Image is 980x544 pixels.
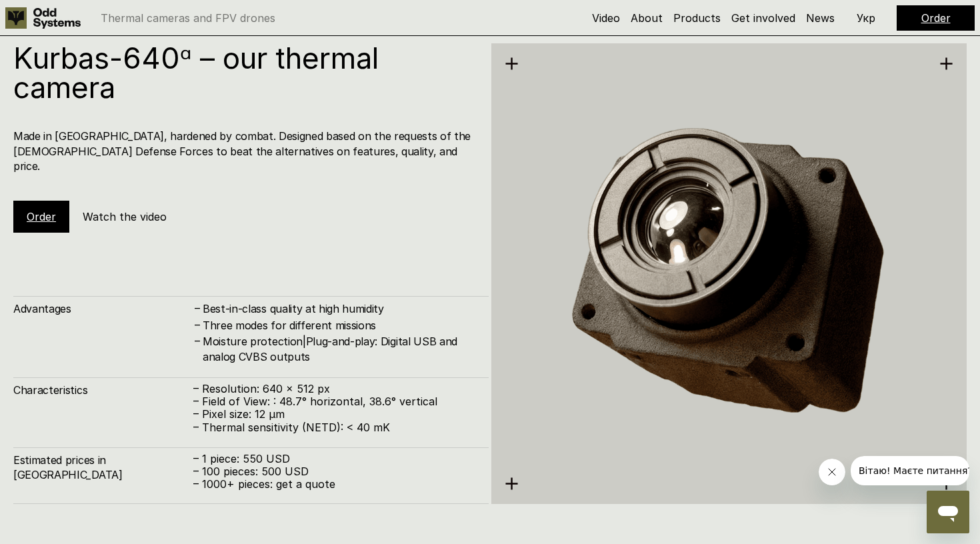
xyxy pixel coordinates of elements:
[819,459,845,485] iframe: Close message
[203,318,475,333] h4: Three modes for different missions
[731,11,795,25] a: Get involved
[927,491,969,533] iframe: Button to launch messaging window
[193,453,475,465] p: – 1 piece: 550 USD
[806,11,835,25] a: News
[8,9,122,20] span: Вітаю! Маєте питання?
[195,301,200,315] h4: –
[101,13,275,23] p: Thermal cameras and FPV drones
[13,43,475,102] h1: Kurbas-640ᵅ – our thermal camera
[193,408,475,421] p: – Pixel size: 12 µm
[631,11,663,25] a: About
[673,11,721,25] a: Products
[13,301,193,316] h4: Advantages
[27,210,56,223] a: Order
[592,11,620,25] a: Video
[193,395,475,408] p: – Field of View: : 48.7° horizontal, 38.6° vertical
[13,383,193,397] h4: Characteristics
[921,11,951,25] a: Order
[857,13,875,23] p: Укр
[193,478,475,491] p: – 1000+ pieces: get a quote
[195,333,200,348] h4: –
[195,317,200,332] h4: –
[193,465,475,478] p: – 100 pieces: 500 USD
[83,209,167,224] h5: Watch the video
[193,421,475,434] p: – Thermal sensitivity (NETD): < 40 mK
[203,301,475,316] h4: Best-in-class quality at high humidity
[851,456,969,485] iframe: Message from company
[13,453,193,483] h4: Estimated prices in [GEOGRAPHIC_DATA]
[193,383,475,395] p: – Resolution: 640 x 512 px
[13,129,475,173] h4: Made in [GEOGRAPHIC_DATA], hardened by combat. Designed based on the requests of the [DEMOGRAPHIC...
[203,334,475,364] h4: Moisture protection|Plug-and-play: Digital USB and analog CVBS outputs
